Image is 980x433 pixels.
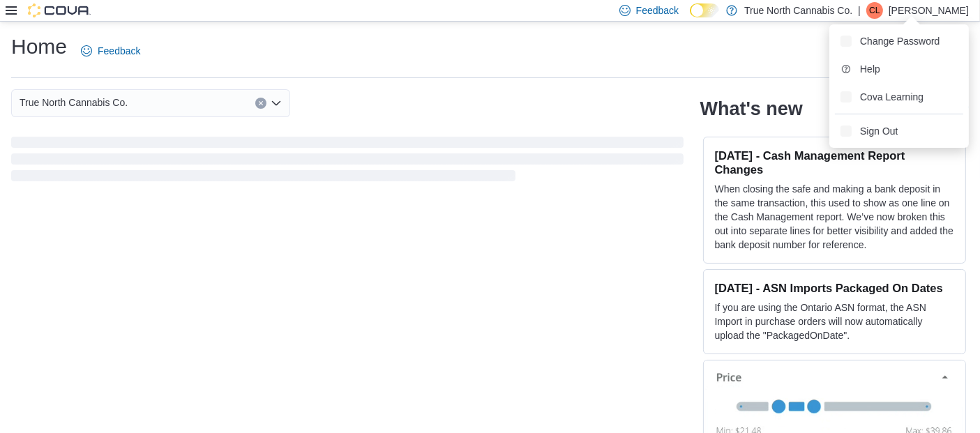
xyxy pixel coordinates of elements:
[889,2,969,19] p: [PERSON_NAME]
[715,301,954,342] p: If you are using the Ontario ASN format, the ASN Import in purchase orders will now automatically...
[835,86,963,108] button: Cova Learning
[690,3,719,18] input: Dark Mode
[11,33,67,61] h1: Home
[700,98,803,120] h2: What's new
[28,3,91,17] img: Cova
[860,90,924,104] span: Cova Learning
[858,2,861,19] p: |
[866,2,883,19] div: Christina Lachance
[11,139,684,184] span: Loading
[860,124,898,138] span: Sign Out
[715,281,954,295] h3: [DATE] - ASN Imports Packaged On Dates
[98,44,140,58] span: Feedback
[835,30,963,52] button: Change Password
[744,2,852,19] p: True North Cannabis Co.
[636,3,679,17] span: Feedback
[20,94,128,111] span: True North Cannabis Co.
[715,182,954,252] p: When closing the safe and making a bank deposit in the same transaction, this used to show as one...
[835,120,963,142] button: Sign Out
[255,98,266,109] button: Clear input
[690,17,691,18] span: Dark Mode
[860,34,940,48] span: Change Password
[869,2,880,19] span: CL
[835,58,963,80] button: Help
[715,149,954,176] h3: [DATE] - Cash Management Report Changes
[271,98,282,109] button: Open list of options
[75,37,146,65] a: Feedback
[860,62,880,76] span: Help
